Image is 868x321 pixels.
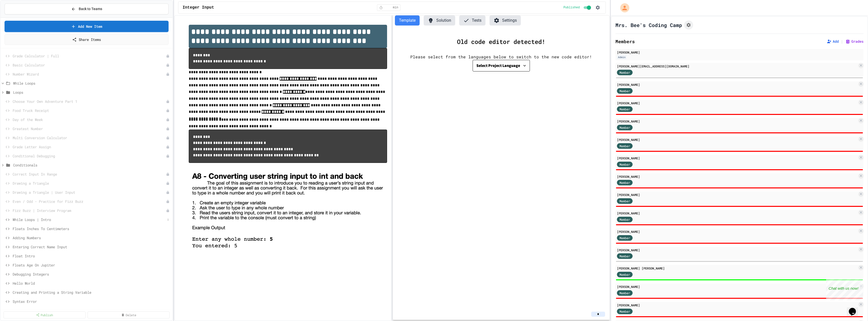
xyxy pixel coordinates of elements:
[563,6,580,10] span: Published
[13,144,166,150] span: Grade Letter Assign
[617,266,857,270] div: [PERSON_NAME] [PERSON_NAME]
[617,101,857,105] div: [PERSON_NAME]
[490,15,521,26] button: Settings
[424,15,455,26] button: Solution
[619,199,630,203] span: Member
[473,60,530,71] button: Select Project Language
[619,272,630,277] span: Member
[166,191,170,194] div: Unpublished
[619,236,630,240] span: Member
[166,200,170,203] div: Unpublished
[827,39,839,44] button: Add
[13,153,166,159] span: Conditional Debugging
[13,162,171,168] span: Conditionals
[13,190,166,195] span: Drawing a Triangle | User Input
[13,71,166,77] span: Number Wizard
[13,253,171,259] span: Float Intro
[619,89,630,93] span: Member
[13,81,171,86] span: While Loops
[13,53,166,59] span: Grade Calculator | Full
[13,226,171,231] span: Floats Inches To Centimeters
[13,271,171,277] span: Debugging Integers
[13,262,171,268] span: Floats Age On Jupiter
[166,145,170,149] div: Unpublished
[13,126,166,131] span: Greatest Number
[13,244,171,250] span: Entering Correct Name Input
[617,303,857,307] div: [PERSON_NAME]
[166,118,170,121] div: Unpublished
[13,181,166,186] span: Drawing a Triangle
[619,217,630,222] span: Member
[617,64,857,68] div: [PERSON_NAME][EMAIL_ADDRESS][DOMAIN_NAME]
[847,301,863,316] iframe: chat widget
[13,290,171,295] span: Creating and Printing a String Variable
[617,174,857,179] div: [PERSON_NAME]
[13,99,166,104] span: Choose Your Own Adventure Part 1
[476,62,520,69] div: Select Project Language
[166,109,170,112] div: Unpublished
[410,54,592,60] div: Please select from the languages below to switch to the new code editor!
[5,4,169,14] button: Back to Teams
[619,107,630,111] span: Member
[166,127,170,131] div: Unpublished
[182,5,214,11] span: Integer Input
[615,38,635,45] h2: Members
[395,15,420,26] button: Template
[617,50,862,55] div: [PERSON_NAME]
[166,100,170,103] div: Unpublished
[5,21,169,32] a: Add New Item
[617,119,857,124] div: [PERSON_NAME]
[79,6,102,12] span: Back to Teams
[615,21,682,29] h1: Mrs. Bee's Coding Camp
[88,311,170,318] a: Delete
[845,39,863,44] button: Grades
[13,208,166,213] span: Fizz Buzz | Interview Program
[617,156,857,160] div: [PERSON_NAME]
[619,291,630,295] span: Member
[13,235,171,240] span: Adding Numbers
[617,55,627,59] div: Admin
[617,82,857,87] div: [PERSON_NAME]
[393,6,398,10] span: min
[617,248,857,252] div: [PERSON_NAME]
[619,180,630,185] span: Member
[619,254,630,258] span: Member
[166,72,170,76] div: Unpublished
[619,309,630,314] span: Member
[459,15,485,26] button: Tests
[13,199,166,204] span: Even / Odd - Practice for Fizz Buzz
[13,281,171,286] span: Hello World
[13,135,166,140] span: Multi Conversion Calculator
[617,192,857,197] div: [PERSON_NAME]
[826,279,863,300] iframe: chat widget
[13,62,166,68] span: Basic Calculator
[5,34,169,45] a: Share Items
[563,5,592,11] div: Content is published and visible to students
[166,182,170,185] div: Unpublished
[619,144,630,148] span: Member
[166,209,170,212] div: Unpublished
[684,20,693,30] button: Assignment Settings
[13,299,171,304] span: Syntax Error
[13,171,166,177] span: Correct Input In Range
[457,37,545,46] div: Old code editor detected!
[166,63,170,67] div: Unpublished
[166,54,170,58] div: Unpublished
[13,117,166,122] span: Day of the Week
[166,217,171,222] button: More options
[166,154,170,158] div: Unpublished
[615,2,631,14] div: My Account
[617,229,857,234] div: [PERSON_NAME]
[617,284,857,289] div: [PERSON_NAME]
[13,90,171,95] span: Loops
[619,70,630,75] span: Member
[166,172,170,176] div: Unpublished
[841,38,843,44] span: |
[617,211,857,215] div: [PERSON_NAME]
[166,136,170,140] div: Unpublished
[4,311,86,318] a: Publish
[13,108,166,113] span: Food Truck Receipt
[619,162,630,167] span: Member
[617,137,857,142] div: [PERSON_NAME]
